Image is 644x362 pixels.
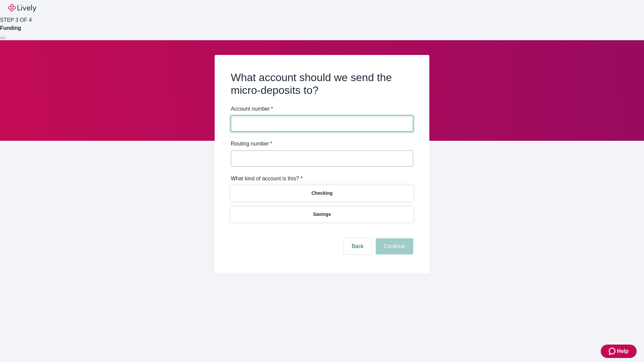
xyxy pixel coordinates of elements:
[313,211,331,218] p: Savings
[231,71,413,97] h2: What account should we send the micro-deposits to?
[231,105,273,113] label: Account number
[311,190,332,197] p: Checking
[343,238,372,254] button: Back
[231,206,413,222] button: Savings
[609,347,617,355] svg: Zendesk support icon
[231,175,303,183] label: What kind of account is this? *
[231,185,413,201] button: Checking
[231,140,272,148] label: Routing number
[601,345,637,358] button: Zendesk support iconHelp
[8,4,36,12] img: Lively
[617,347,629,355] span: Help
